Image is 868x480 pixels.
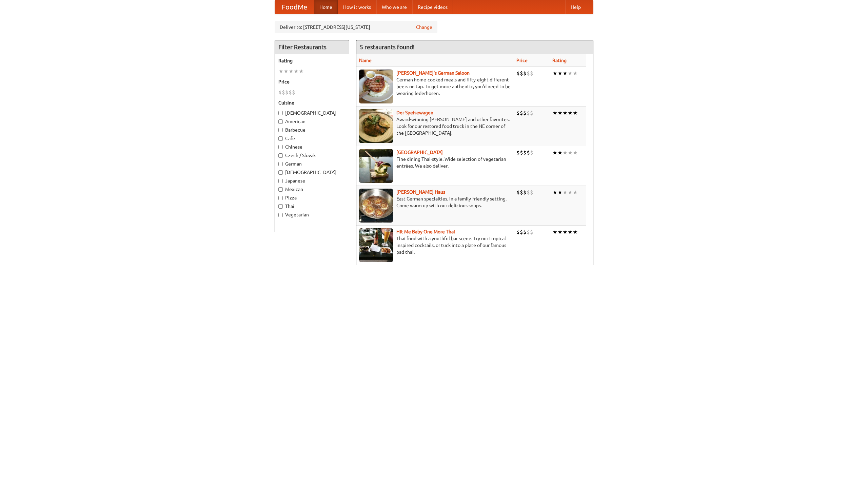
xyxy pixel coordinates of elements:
input: German [278,162,283,166]
li: $ [520,189,523,196]
a: [PERSON_NAME]'s German Saloon [396,70,470,76]
a: Rating [552,58,567,63]
li: ★ [557,109,563,117]
a: [PERSON_NAME] Haus [396,189,445,195]
input: [DEMOGRAPHIC_DATA] [278,111,283,115]
li: $ [520,109,523,117]
li: $ [285,89,289,96]
li: $ [530,70,533,77]
input: [DEMOGRAPHIC_DATA] [278,170,283,175]
li: $ [289,89,292,96]
input: Pizza [278,196,283,200]
li: $ [527,70,530,77]
p: Thai food with a youthful bar scene. Try our tropical inspired cocktails, or tuck into a plate of... [359,235,511,255]
li: $ [530,189,533,196]
p: Award-winning [PERSON_NAME] and other favorites. Look for our restored food truck in the NE corne... [359,116,511,136]
li: $ [282,89,285,96]
li: ★ [552,109,557,117]
a: Change [416,24,432,31]
li: $ [523,149,527,156]
li: $ [292,89,295,96]
li: ★ [573,228,578,236]
li: ★ [289,68,294,75]
li: $ [520,228,523,236]
li: $ [527,109,530,117]
li: ★ [557,149,563,156]
input: Thai [278,204,283,209]
li: ★ [568,228,573,236]
li: ★ [552,70,557,77]
li: $ [527,149,530,156]
label: Chinese [278,143,346,150]
li: $ [523,70,527,77]
li: $ [516,109,520,117]
a: [GEOGRAPHIC_DATA] [396,150,443,155]
label: [DEMOGRAPHIC_DATA] [278,169,346,176]
input: Barbecue [278,128,283,132]
input: Chinese [278,145,283,149]
h4: Filter Restaurants [275,40,349,54]
li: $ [520,70,523,77]
li: ★ [563,70,568,77]
li: ★ [294,68,299,75]
li: ★ [568,149,573,156]
input: Mexican [278,187,283,192]
input: American [278,119,283,124]
li: ★ [573,70,578,77]
li: $ [520,149,523,156]
img: babythai.jpg [359,228,393,262]
li: $ [516,149,520,156]
li: ★ [568,189,573,196]
a: Who we are [376,0,412,14]
a: Recipe videos [412,0,453,14]
li: $ [278,89,282,96]
a: Price [516,58,528,63]
li: ★ [552,149,557,156]
p: Fine dining Thai-style. Wide selection of vegetarian entrées. We also deliver. [359,156,511,169]
div: Deliver to: [STREET_ADDRESS][US_STATE] [275,21,437,33]
li: $ [527,228,530,236]
li: ★ [563,109,568,117]
a: Der Speisewagen [396,110,433,115]
a: Home [314,0,338,14]
li: $ [527,189,530,196]
p: East German specialties, in a family-friendly setting. Come warm up with our delicious soups. [359,195,511,209]
li: $ [523,228,527,236]
label: [DEMOGRAPHIC_DATA] [278,110,346,116]
li: ★ [573,109,578,117]
input: Japanese [278,179,283,183]
li: ★ [552,228,557,236]
li: $ [530,109,533,117]
li: $ [516,70,520,77]
img: satay.jpg [359,149,393,183]
li: ★ [563,228,568,236]
label: Czech / Slovak [278,152,346,159]
label: Thai [278,203,346,210]
li: $ [523,189,527,196]
label: Pizza [278,194,346,201]
ng-pluralize: 5 restaurants found! [360,44,415,50]
li: ★ [573,149,578,156]
label: Vegetarian [278,211,346,218]
a: How it works [338,0,376,14]
li: ★ [563,149,568,156]
li: $ [523,109,527,117]
label: American [278,118,346,125]
img: speisewagen.jpg [359,109,393,143]
li: $ [516,228,520,236]
a: Name [359,58,372,63]
a: Hit Me Baby One More Thai [396,229,455,234]
li: $ [530,228,533,236]
li: ★ [552,189,557,196]
input: Czech / Slovak [278,153,283,158]
img: esthers.jpg [359,70,393,103]
li: ★ [557,70,563,77]
a: FoodMe [275,0,314,14]
li: ★ [278,68,283,75]
li: ★ [557,189,563,196]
